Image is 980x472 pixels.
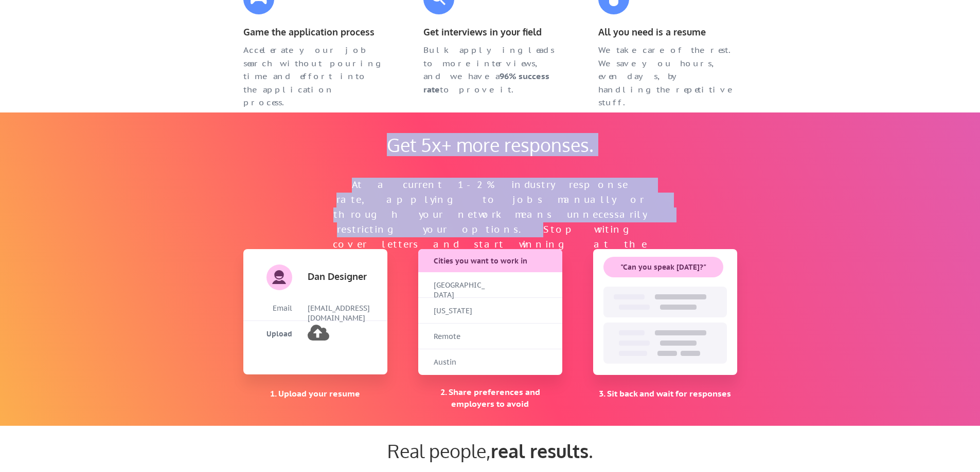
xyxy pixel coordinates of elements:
[243,304,292,314] div: Email
[603,262,723,273] div: "Can you speak [DATE]?"
[593,388,737,399] div: 3. Sit back and wait for responses
[243,440,737,462] div: Real people, .
[308,304,377,324] div: [EMAIL_ADDRESS][DOMAIN_NAME]
[434,256,548,267] div: Cities you want to work in
[418,386,562,409] div: 2. Share preferences and employers to avoid
[434,280,485,300] div: [GEOGRAPHIC_DATA]
[434,306,485,316] div: [US_STATE]
[598,25,737,40] div: All you need is a resume
[243,25,382,40] div: Game the application process
[491,439,589,462] strong: real results
[243,44,382,109] div: Accelerate your job search without pouring time and effort into the application process.
[243,388,387,399] div: 1. Upload your resume
[423,71,551,95] strong: 96% success rate
[243,329,292,339] div: Upload
[434,332,485,342] div: Remote
[377,134,603,156] div: Get 5x+ more responses.
[308,272,375,281] div: Dan Designer
[423,44,562,96] div: Bulk applying leads to more interviews, and we have a to prove it.
[434,357,485,368] div: Austin
[423,25,562,40] div: Get interviews in your field
[331,178,650,267] div: At a current 1-2% industry response rate, applying to jobs manually or through your network means...
[598,44,737,109] div: We take care of the rest. We save you hours, even days, by handling the repetitive stuff.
